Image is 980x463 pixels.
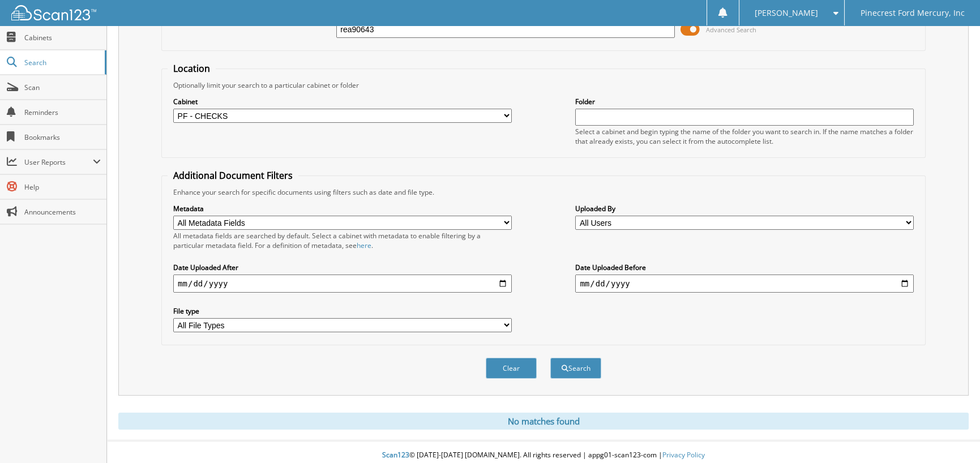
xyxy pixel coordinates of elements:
[24,157,93,167] span: User Reports
[662,450,705,460] a: Privacy Policy
[357,241,371,250] a: here
[24,83,101,92] span: Scan
[118,413,969,430] div: No matches found
[575,204,914,213] label: Uploaded By
[575,263,914,272] label: Date Uploaded Before
[168,169,298,182] legend: Additional Document Filters
[173,97,512,106] label: Cabinet
[24,207,101,217] span: Announcements
[575,127,914,146] div: Select a cabinet and begin typing the name of the folder you want to search in. If the name match...
[173,263,512,272] label: Date Uploaded After
[706,25,756,34] span: Advanced Search
[173,231,512,250] div: All metadata fields are searched by default. Select a cabinet with metadata to enable filtering b...
[575,275,914,293] input: end
[575,97,914,106] label: Folder
[861,10,965,16] span: Pinecrest Ford Mercury, Inc
[168,80,919,90] div: Optionally limit your search to a particular cabinet or folder
[382,450,409,460] span: Scan123
[486,358,537,379] button: Clear
[173,306,512,316] label: File type
[168,187,919,197] div: Enhance your search for specific documents using filters such as date and file type.
[168,62,216,75] legend: Location
[550,358,601,379] button: Search
[24,132,101,142] span: Bookmarks
[24,108,101,117] span: Reminders
[755,10,818,16] span: [PERSON_NAME]
[24,58,99,67] span: Search
[923,409,980,463] iframe: Chat Widget
[24,33,101,42] span: Cabinets
[11,5,96,20] img: scan123-logo-white.svg
[24,182,101,192] span: Help
[173,275,512,293] input: start
[173,204,512,213] label: Metadata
